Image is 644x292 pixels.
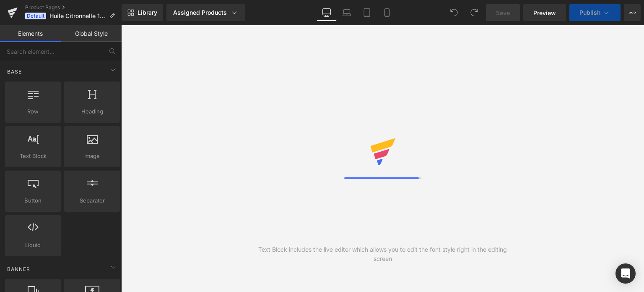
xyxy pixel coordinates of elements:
span: Publish [579,9,600,16]
a: Desktop [317,4,337,21]
span: Row [8,107,58,116]
span: Default [25,13,46,19]
a: Mobile [377,4,397,21]
button: Publish [569,4,621,21]
div: Assigned Products [173,8,239,17]
span: Button [8,196,58,205]
span: Liquid [8,241,58,250]
span: Separator [67,196,117,205]
span: Image [67,152,117,160]
a: Laptop [337,4,357,21]
span: Text Block [8,152,58,160]
span: Banner [6,265,31,273]
button: Redo [466,4,483,21]
button: Undo [446,4,462,21]
span: Huile Citronnelle 100% Naturelle Pure [49,13,106,19]
span: Library [138,9,157,16]
button: More [624,4,641,21]
span: Heading [67,107,117,116]
div: Text Block includes the live editor which allows you to edit the font style right in the editing ... [252,245,514,263]
span: Save [496,8,510,17]
div: Open Intercom Messenger [615,263,636,284]
a: New Library [122,4,163,21]
a: Global Style [61,25,122,42]
span: Preview [533,8,556,17]
span: Base [6,68,23,76]
a: Tablet [357,4,377,21]
a: Product Pages [25,4,122,11]
a: Preview [523,4,566,21]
